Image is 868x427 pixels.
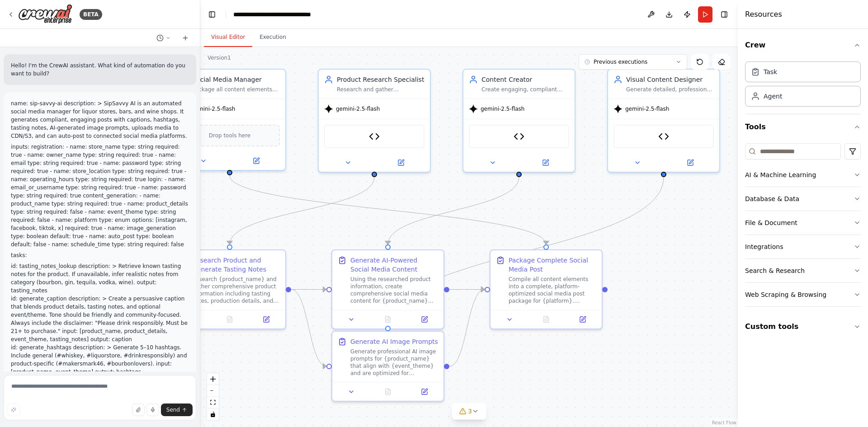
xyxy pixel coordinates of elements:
[209,131,251,140] span: Drop tools here
[745,114,861,140] button: Tools
[745,58,861,114] div: Crew
[225,175,551,244] g: Edge from 85d06a7c-ef8c-4f96-981a-99f3d496434a to a28aa74b-fac2-45fb-add6-25d4f2d567f4
[567,314,598,325] button: Open in side panel
[468,407,472,416] span: 3
[409,386,440,397] button: Open in side panel
[11,143,189,249] p: inputs: registration: - name: store_name type: string required: true - name: owner_name type: str...
[146,404,159,416] button: Click to speak your automation idea
[579,54,687,70] button: Previous executions
[204,28,252,47] button: Visual Editor
[449,285,485,371] g: Edge from c94bdead-d35a-495e-9602-66361a9ab260 to a28aa74b-fac2-45fb-add6-25d4f2d567f4
[207,408,219,420] button: toggle interactivity
[173,69,286,171] div: Social Media ManagerPackage all content elements (caption, hashtags, CTA, images) into optimized ...
[350,337,438,346] div: Generate AI Image Prompts
[449,285,485,294] g: Edge from 52ec9b8b-5af3-443a-99ea-b4a9d9236b78 to a28aa74b-fac2-45fb-add6-25d4f2d567f4
[745,194,799,203] div: Database & Data
[11,99,189,140] p: name: sip-savvy-ai description: > SipSavvy AI is an automated social media manager for liquor sto...
[625,105,669,113] span: gemini-2.5-flash
[206,8,218,21] button: Hide left sidebar
[527,314,566,325] button: No output available
[350,348,438,377] div: Generate professional AI image prompts for {product_name} that align with {event_theme} and are o...
[192,75,280,84] div: Social Media Manager
[337,75,425,84] div: Product Research Specialist
[745,259,861,282] button: Search & Research
[207,373,219,385] button: zoom in
[745,290,826,299] div: Web Scraping & Browsing
[462,69,576,173] div: Content CreatorCreate engaging, compliant social media captions that highlight {product_name} fea...
[665,157,716,168] button: Open in side panel
[192,276,280,305] div: Research {product_name} and gather comprehensive product information including tasting notes, pro...
[764,67,777,76] div: Task
[336,105,380,113] span: gemini-2.5-flash
[369,386,407,397] button: No output available
[745,140,861,314] div: Tools
[331,331,444,402] div: Generate AI Image PromptsGenerate professional AI image prompts for {product_name} that align wit...
[520,157,571,168] button: Open in side panel
[658,131,669,142] img: Gemini AI Image Prompt Generator
[481,105,524,113] span: gemini-2.5-flash
[745,9,782,20] h4: Resources
[331,249,444,329] div: Generate AI-Powered Social Media ContentUsing the researched product information, create comprehe...
[745,283,861,306] button: Web Scraping & Browsing
[207,385,219,397] button: zoom out
[745,314,861,339] button: Custom tools
[350,256,438,274] div: Generate AI-Powered Social Media Content
[509,276,596,305] div: Compile all content elements into a complete, platform-optimized social media post package for {p...
[745,218,797,227] div: File & Document
[337,86,425,93] div: Research and gather comprehensive information about {product_name}, including tasting notes, prod...
[718,8,731,21] button: Hide right sidebar
[626,86,714,93] div: Generate detailed, professional AI image prompts for {product_name} that align with {event_theme}...
[233,10,311,19] nav: breadcrumb
[490,249,603,329] div: Package Complete Social Media PostCompile all content elements into a complete, platform-optimize...
[207,373,219,420] div: React Flow controls
[745,163,861,187] button: AI & Machine Learning
[211,314,249,325] button: No output available
[291,285,326,371] g: Edge from e1f45d02-4362-4e92-b8f6-13745d1b1014 to c94bdead-d35a-495e-9602-66361a9ab260
[192,86,280,93] div: Package all content elements (caption, hashtags, CTA, images) into optimized social media posts f...
[514,131,524,142] img: Gemini Content Creation Tool
[231,155,282,166] button: Open in side panel
[375,157,426,168] button: Open in side panel
[369,314,407,325] button: No output available
[7,404,20,416] button: Improve this prompt
[11,262,189,295] p: id: tasting_notes_lookup description: > Retrieve known tasting notes for the product. If unavaila...
[383,177,668,326] g: Edge from b09e83cc-a9a6-474a-8c7d-7fa9f077005a to c94bdead-d35a-495e-9602-66361a9ab260
[409,314,440,325] button: Open in side panel
[350,276,438,305] div: Using the researched product information, create comprehensive social media content for {product_...
[369,131,380,142] img: Gemini Product Research Tool
[509,256,596,274] div: Package Complete Social Media Post
[291,285,326,294] g: Edge from e1f45d02-4362-4e92-b8f6-13745d1b1014 to 52ec9b8b-5af3-443a-99ea-b4a9d9236b78
[252,28,293,47] button: Execution
[745,33,861,58] button: Crew
[383,177,524,244] g: Edge from 55df16e4-2108-4caf-8c0a-351c764e8858 to 52ec9b8b-5af3-443a-99ea-b4a9d9236b78
[607,69,720,173] div: Visual Content DesignerGenerate detailed, professional AI image prompts for {product_name} that a...
[250,314,282,325] button: Open in side panel
[712,420,736,425] a: React Flow attribution
[481,75,569,84] div: Content Creator
[166,406,180,413] span: Send
[11,251,189,259] p: tasks:
[173,249,286,329] div: Research Product and Generate Tasting NotesResearch {product_name} and gather comprehensive produ...
[208,54,231,61] div: Version 1
[178,33,193,43] button: Start a new chat
[764,92,782,101] div: Agent
[11,61,189,78] p: Hello! I'm the CrewAI assistant. What kind of automation do you want to build?
[11,295,189,343] p: id: generate_caption description: > Create a persuasive caption that blends product details, tast...
[318,69,431,173] div: Product Research SpecialistResearch and gather comprehensive information about {product_name}, in...
[153,33,175,43] button: Switch to previous chat
[18,4,72,24] img: Logo
[745,170,816,179] div: AI & Machine Learning
[745,187,861,211] button: Database & Data
[481,86,569,93] div: Create engaging, compliant social media captions that highlight {product_name} features, incorpor...
[745,266,805,275] div: Search & Research
[626,75,714,84] div: Visual Content Designer
[161,404,193,416] button: Send
[745,211,861,235] button: File & Document
[192,256,280,274] div: Research Product and Generate Tasting Notes
[11,343,189,376] p: id: generate_hashtags description: > Generate 5–10 hashtags. Include general (#whiskey, #liquorst...
[80,9,102,20] div: BETA
[594,58,647,66] span: Previous executions
[745,242,783,251] div: Integrations
[225,177,379,244] g: Edge from eb40fdd7-c6d8-4a17-8b30-39b72c93935a to e1f45d02-4362-4e92-b8f6-13745d1b1014
[452,403,486,420] button: 3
